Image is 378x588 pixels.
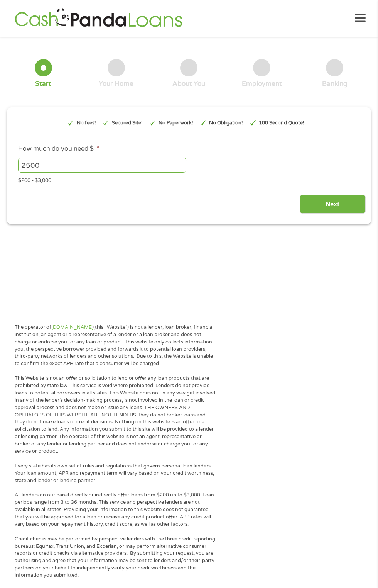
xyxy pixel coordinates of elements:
[15,324,216,367] p: The operator of (this “Website”) is not a lender, loan broker, financial institution, an agent or...
[51,324,93,330] a: [DOMAIN_NAME]
[18,174,360,184] div: $200 - $3,000
[77,119,96,127] p: No fees!
[15,462,216,484] p: Every state has its own set of rules and regulations that govern personal loan lenders. Your loan...
[99,80,133,88] div: Your Home
[15,491,216,528] p: All lenders on our panel directly or indirectly offer loans from $200 up to $3,000. Loan periods ...
[35,80,51,88] div: Start
[242,80,282,88] div: Employment
[300,195,366,214] input: Next
[112,119,143,127] p: Secured Site!
[172,80,205,88] div: About You
[15,375,216,455] p: This Website is not an offer or solicitation to lend or offer any loan products that are prohibit...
[159,119,193,127] p: No Paperwork!
[15,535,216,579] p: Credit checks may be performed by perspective lenders with the three credit reporting bureaus: Eq...
[209,119,243,127] p: No Obligation!
[12,7,184,29] img: GetLoanNow Logo
[259,119,304,127] p: 100 Second Quote!
[322,80,348,88] div: Banking
[18,145,99,153] label: How much do you need $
